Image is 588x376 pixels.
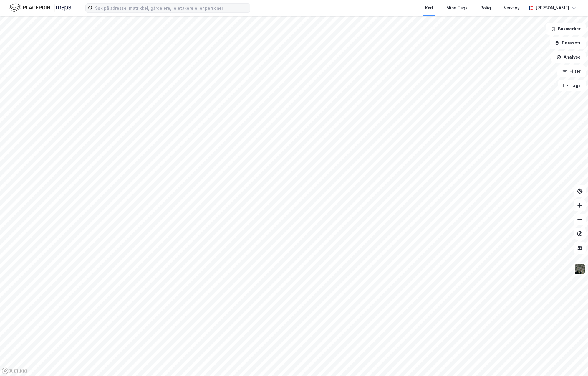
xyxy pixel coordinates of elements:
[425,4,433,11] div: Kart
[559,348,588,376] iframe: Chat Widget
[536,4,569,11] div: [PERSON_NAME]
[559,348,588,376] div: Kontrollprogram for chat
[93,4,250,12] input: Søk på adresse, matrikkel, gårdeiere, leietakere eller personer
[9,3,71,13] img: logo.f888ab2527a4732fd821a326f86c7f29.svg
[481,4,491,11] div: Bolig
[504,4,520,11] div: Verktøy
[446,4,468,11] div: Mine Tags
